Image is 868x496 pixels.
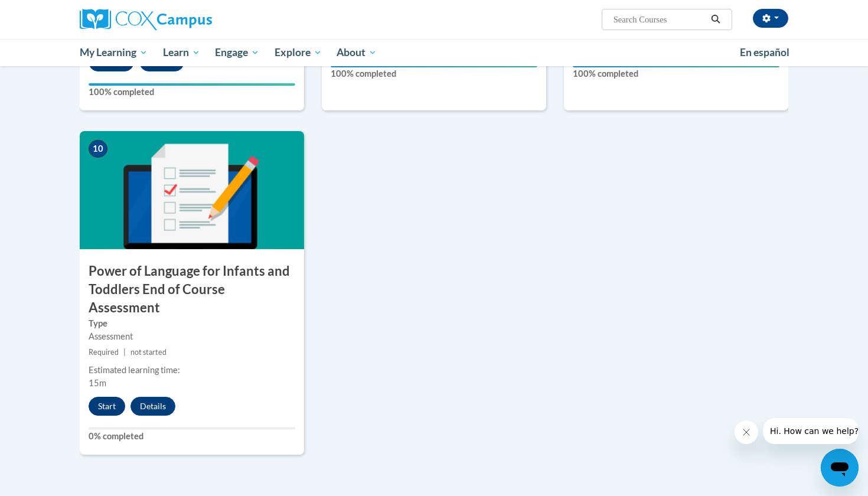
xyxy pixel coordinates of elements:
span: not started [130,348,167,357]
h3: Power of Language for Infants and Toddlers End of Course Assessment [80,262,304,316]
span: Learn [163,45,200,60]
button: Details [130,397,175,416]
div: Your progress [89,83,295,86]
span: My Learning [80,45,148,60]
img: Cox Campus [80,9,212,30]
span: Required [89,348,119,357]
a: About [329,39,385,66]
a: Learn [155,39,208,66]
button: Account Settings [753,9,788,28]
span: 10 [89,140,107,158]
label: 100% completed [89,86,295,99]
span: 15m [89,378,106,388]
div: Assessment [89,330,295,343]
iframe: Close message [735,420,758,444]
span: | [123,348,126,357]
label: 0% completed [89,430,295,443]
label: Type [89,317,295,330]
span: En español [740,46,789,58]
iframe: Message from company [763,418,859,444]
a: Cox Campus [80,9,304,30]
label: 100% completed [331,67,537,80]
button: Search [707,12,725,27]
a: My Learning [72,39,155,66]
input: Search Courses [612,12,707,27]
span: Explore [275,45,322,60]
iframe: Button to launch messaging window [821,449,859,487]
div: Main menu [62,39,806,66]
a: Engage [207,39,267,66]
img: Course Image [80,131,304,249]
a: Explore [267,39,329,66]
button: Start [89,397,125,416]
span: Engage [215,45,259,60]
div: Your progress [573,65,779,67]
div: Estimated learning time: [89,364,295,377]
label: 100% completed [573,67,779,80]
div: Your progress [331,65,537,67]
a: En español [732,40,797,65]
span: About [337,45,377,60]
